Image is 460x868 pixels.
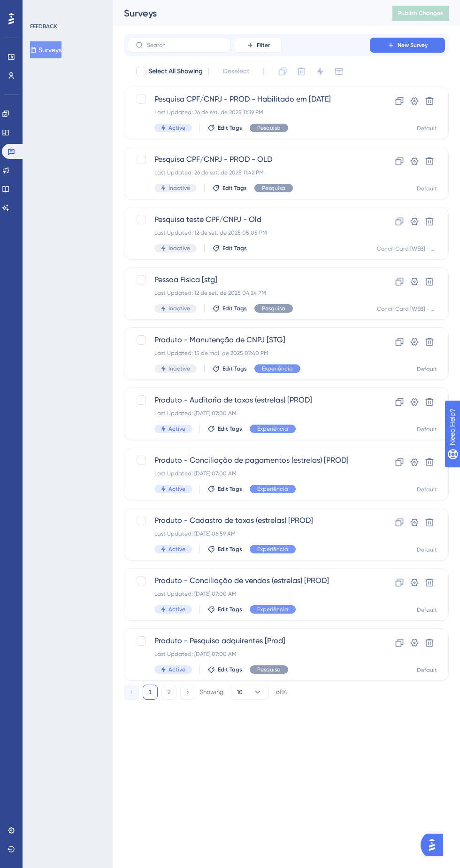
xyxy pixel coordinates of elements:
button: 2 [161,685,176,700]
button: Filter [235,38,282,53]
span: Active [169,666,185,673]
div: Surveys [124,7,369,20]
span: Edit Tags [222,305,247,312]
span: Publish Changes [398,9,443,17]
div: Default [417,546,437,553]
span: Pesquisa [262,305,285,312]
button: 1 [143,685,158,700]
div: Last Updated: 26 de set. de 2025 11:39 PM [154,109,343,116]
span: Pesquisa CPF/CNPJ - PROD - Habilitado em [DATE] [154,94,343,105]
span: Produto - Pesquisa adquirentes [Prod] [154,635,343,647]
button: Publish Changes [392,6,449,21]
div: Last Updated: [DATE] 06:59 AM [154,530,343,537]
span: Produto - Manutenção de CNPJ [STG] [154,334,343,346]
span: Inactive [169,245,190,252]
span: Edit Tags [222,365,247,372]
span: Edit Tags [218,124,242,132]
div: Default [417,666,437,674]
button: Edit Tags [207,666,242,673]
span: Edit Tags [222,245,247,252]
div: Default [417,606,437,614]
button: Edit Tags [207,485,242,493]
div: FEEDBACK [30,23,57,30]
span: Edit Tags [218,485,242,493]
span: Filter [257,41,270,49]
span: Edit Tags [218,606,242,613]
button: Surveys [30,41,61,58]
div: Last Updated: [DATE] 07:00 AM [154,590,343,598]
div: Default [417,125,437,132]
span: Edit Tags [218,545,242,553]
span: Produto - Auditoria de taxas (estrelas) [PROD] [154,395,343,406]
button: Deselect [215,63,258,80]
button: Edit Tags [207,425,242,433]
span: Produto - Conciliação de pagamentos (estrelas) [PROD] [154,455,349,466]
div: Default [417,426,437,433]
div: Concil Card [WEB] - STG [377,305,437,313]
span: Pesquisa [257,666,281,673]
span: Experiência [262,365,293,372]
div: Showing [200,688,223,696]
div: Last Updated: 26 de set. de 2025 11:42 PM [154,169,343,176]
button: New Survey [370,38,445,53]
span: Active [169,606,185,613]
div: Last Updated: [DATE] 07:00 AM [154,410,343,417]
div: Last Updated: [DATE] 07:00 AM [154,650,343,658]
span: Experiência [257,425,288,433]
div: Last Updated: 15 de mai. de 2025 07:40 PM [154,349,343,357]
span: Pesquisa CPF/CNPJ - PROD - OLD [154,154,343,165]
span: Active [169,425,185,433]
span: Pesquisa teste CPF/CNPJ - Old [154,214,343,225]
span: Inactive [169,184,190,192]
span: Experiência [257,545,288,553]
span: Experiência [257,606,288,613]
span: Active [169,124,185,132]
div: Default [417,365,437,373]
span: Edit Tags [218,666,242,673]
span: Inactive [169,365,190,372]
div: Last Updated: 12 de set. de 2025 05:05 PM [154,229,343,237]
span: Experiência [257,485,288,493]
span: Active [169,545,185,553]
button: Edit Tags [212,184,247,192]
span: Pesquisa [257,124,281,132]
div: Concil Card [WEB] - STG [377,245,437,253]
span: Edit Tags [222,184,247,192]
div: Last Updated: 12 de set. de 2025 04:24 PM [154,289,343,297]
button: Edit Tags [207,124,242,132]
span: Pessoa Fisica [stg] [154,274,343,285]
button: Edit Tags [207,545,242,553]
span: Produto - Conciliação de vendas (estrelas) [PROD] [154,575,343,586]
div: Default [417,185,437,192]
span: Produto - Cadastro de taxas (estrelas) [PROD] [154,515,343,526]
div: Last Updated: [DATE] 07:00 AM [154,470,349,477]
div: Default [417,486,437,493]
span: Edit Tags [218,425,242,433]
input: Search [147,42,223,48]
button: Edit Tags [212,245,247,252]
button: 10 [231,685,268,700]
button: Edit Tags [207,606,242,613]
span: New Survey [398,41,428,49]
button: Edit Tags [212,365,247,372]
span: Active [169,485,185,493]
span: Pesquisa [262,184,285,192]
span: 10 [237,688,243,696]
span: Select All Showing [148,66,203,77]
span: Need Help? [22,2,59,14]
div: of 14 [276,688,287,696]
span: Inactive [169,305,190,312]
button: Edit Tags [212,305,247,312]
span: Deselect [223,66,249,77]
iframe: UserGuiding AI Assistant Launcher [421,831,449,859]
